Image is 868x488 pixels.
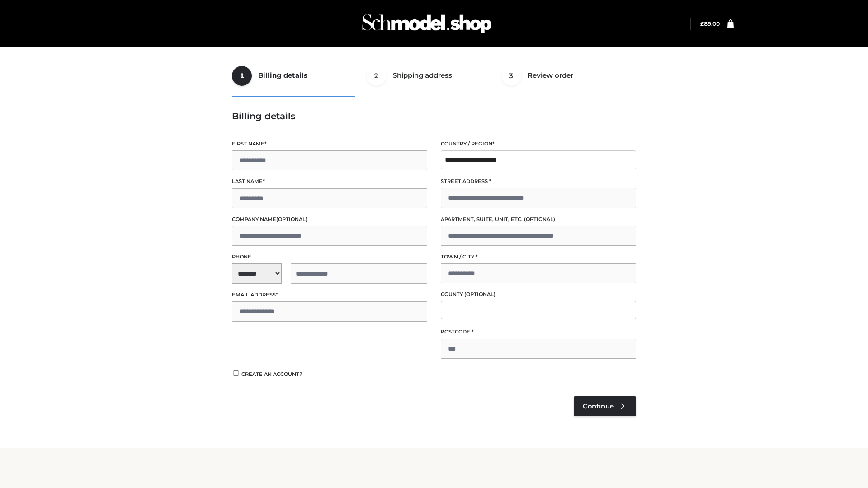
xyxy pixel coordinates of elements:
[232,177,427,186] label: Last name
[359,6,495,42] img: Schmodel Admin 964
[441,253,636,261] label: Town / City
[441,177,636,186] label: Street address
[276,216,307,222] span: (optional)
[232,111,636,122] h3: Billing details
[232,291,427,299] label: Email address
[700,20,704,27] span: £
[441,215,636,224] label: Apartment, suite, unit, etc.
[232,253,427,261] label: Phone
[464,291,495,297] span: (optional)
[441,290,636,299] label: County
[232,370,240,376] input: Create an account?
[700,20,720,27] bdi: 89.00
[524,216,555,222] span: (optional)
[441,328,636,336] label: Postcode
[241,371,302,377] span: Create an account?
[441,140,636,148] label: Country / Region
[700,20,720,27] a: £89.00
[232,215,427,224] label: Company name
[232,140,427,148] label: First name
[574,396,636,416] a: Continue
[583,402,614,410] span: Continue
